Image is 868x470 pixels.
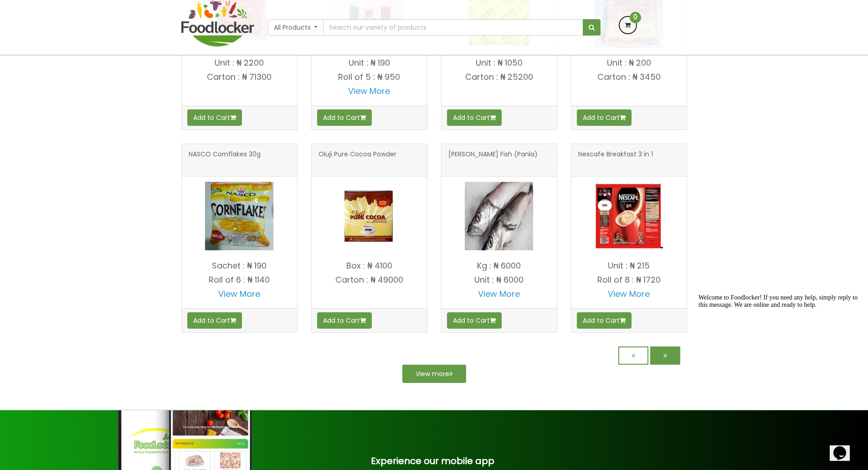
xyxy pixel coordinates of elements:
button: Add to Cart [577,312,632,329]
i: Add to cart [490,317,496,324]
button: Add to Cart [187,312,242,329]
button: Add to Cart [447,109,502,126]
a: View more [402,365,466,383]
input: Search our variety of products [323,19,583,36]
p: Carton : ₦ 3450 [571,72,687,82]
i: Add to cart [360,317,366,324]
div: Welcome to Foodlocker! If you need any help, simply reply to this message. We are online and read... [4,4,168,18]
p: Unit : ₦ 200 [571,58,687,67]
p: Carton : ₦ 49000 [312,275,427,284]
p: Carton : ₦ 71300 [182,72,297,82]
p: Unit : ₦ 6000 [442,275,557,284]
a: View More [478,288,520,300]
button: Add to Cart [577,109,632,126]
p: Box : ₦ 4100 [312,261,427,270]
p: Carton : ₦ 25200 [442,72,557,82]
span: NASCO Cornflakes 30g [189,151,261,169]
span: [PERSON_NAME] Fish (Panla) [448,151,538,169]
p: Roll of 5 : ₦ 950 [312,72,427,82]
i: Add to cart [360,114,366,121]
iframe: chat widget [830,434,859,461]
p: Unit : ₦ 215 [571,261,687,270]
span: Welcome to Foodlocker! If you need any help, simply reply to this message. We are online and read... [4,4,163,18]
i: Add to cart [620,114,626,121]
button: Add to Cart [187,109,242,126]
p: Sachet : ₦ 190 [182,261,297,270]
p: Unit : ₦ 190 [312,58,427,67]
button: Add to Cart [317,109,372,126]
a: View More [348,85,390,97]
span: 0 [630,12,641,23]
p: Unit : ₦ 1050 [442,58,557,67]
span: Nescafe Breakfast 3 in 1 [578,151,653,169]
i: Add to cart [230,317,236,324]
p: Kg : ₦ 6000 [442,261,557,270]
img: Oluji Pure Cocoa Powder [335,182,403,250]
a: View More [218,288,260,300]
p: Roll of 8 : ₦ 1720 [571,275,687,284]
img: NASCO Cornflakes 30g [205,182,273,250]
i: Add to cart [230,114,236,121]
button: Add to Cart [317,312,372,329]
img: Nescafe Breakfast 3 in 1 [595,182,663,250]
h3: Experience our mobile app [371,456,847,466]
button: All Products [268,19,324,36]
i: Add to cart [620,317,626,324]
i: Add to cart [490,114,496,121]
button: Add to Cart [447,312,502,329]
p: Unit : ₦ 2200 [182,58,297,67]
a: View More [608,288,650,300]
p: Roll of 6 : ₦ 1140 [182,275,297,284]
span: Oluji Pure Cocoa Powder [318,151,396,169]
img: Hake Fish (Panla) [465,182,533,250]
iframe: chat widget [695,290,859,429]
